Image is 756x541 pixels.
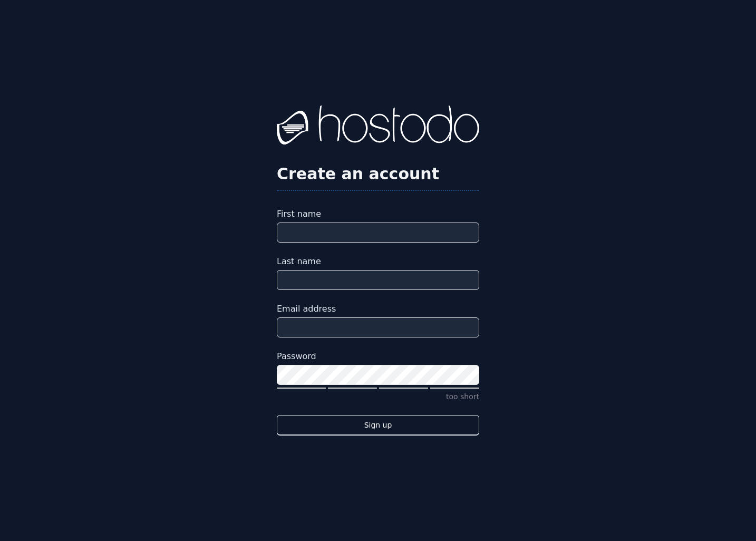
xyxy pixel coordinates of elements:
[277,350,479,363] label: Password
[277,208,479,220] label: First name
[277,303,479,315] label: Email address
[277,255,479,268] label: Last name
[277,105,479,148] img: Hostodo
[277,415,479,436] button: Sign up
[277,391,479,402] p: too short
[277,165,479,183] h2: Create an account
